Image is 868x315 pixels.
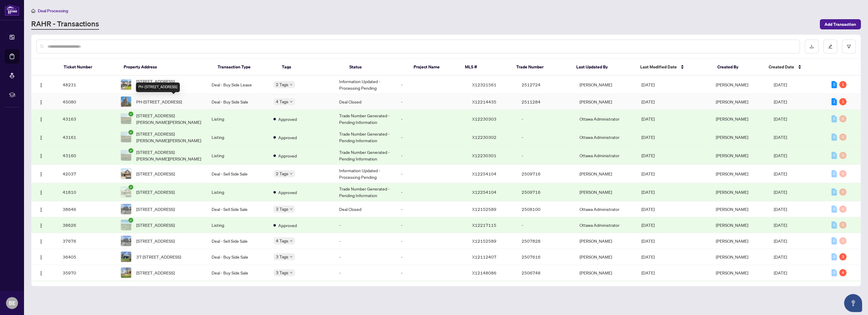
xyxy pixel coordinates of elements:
[472,254,496,259] span: X12112407
[136,238,175,244] span: [STREET_ADDRESS]
[121,252,131,262] img: thumbnail-img
[290,83,293,86] span: down
[764,59,824,76] th: Created Date
[511,59,571,76] th: Trade Number
[575,94,637,110] td: [PERSON_NAME]
[136,222,175,228] span: [STREET_ADDRESS]
[334,233,396,249] td: -
[823,40,837,53] button: edit
[276,81,288,88] span: 2 Tags
[831,98,837,105] div: 1
[472,99,496,104] span: X12214435
[276,170,288,177] span: 2 Tags
[58,233,116,249] td: 37676
[31,19,99,30] a: RAHR - Transactions
[345,59,409,76] th: Status
[517,201,575,217] td: 2508100
[121,97,131,107] img: thumbnail-img
[290,271,293,274] span: down
[334,146,396,165] td: Trade Number Generated - Pending Information
[278,189,297,196] span: Approved
[831,152,837,159] div: 0
[290,172,293,175] span: down
[334,76,396,94] td: Information Updated - Processing Pending
[716,99,748,104] span: [PERSON_NAME]
[119,59,213,76] th: Property Address
[276,269,288,276] span: 3 Tags
[396,76,467,94] td: -
[136,269,175,276] span: [STREET_ADDRESS]
[472,171,496,176] span: X12254104
[39,190,44,195] img: Logo
[773,270,787,275] span: [DATE]
[641,238,655,244] span: [DATE]
[472,270,496,275] span: X12148086
[641,222,655,228] span: [DATE]
[121,79,131,90] img: thumbnail-img
[121,132,131,142] img: thumbnail-img
[206,146,268,165] td: Listing
[716,82,748,87] span: [PERSON_NAME]
[58,265,116,281] td: 35970
[575,233,637,249] td: [PERSON_NAME]
[773,254,787,259] span: [DATE]
[396,146,467,165] td: -
[517,76,575,94] td: 2512724
[36,220,46,230] button: Logo
[36,252,46,262] button: Logo
[641,171,655,176] span: [DATE]
[276,205,288,212] span: 3 Tags
[517,217,575,233] td: -
[839,98,846,105] div: 1
[206,233,268,249] td: Deal - Sell Side Sale
[278,134,297,141] span: Approved
[128,148,133,153] span: check-circle
[839,269,846,276] div: 4
[206,201,268,217] td: Deal - Sell Side Sale
[805,40,818,53] button: download
[58,201,116,217] td: 38646
[59,59,119,76] th: Ticket Number
[58,249,116,265] td: 36405
[460,59,511,76] th: MLS #
[128,130,133,135] span: check-circle
[36,169,46,178] button: Logo
[716,171,748,176] span: [PERSON_NAME]
[839,221,846,229] div: 0
[716,254,748,259] span: [PERSON_NAME]
[472,206,496,212] span: X12152589
[773,99,787,104] span: [DATE]
[36,80,46,89] button: Logo
[334,249,396,265] td: -
[472,222,496,228] span: X12217115
[9,299,16,307] span: BE
[716,134,748,140] span: [PERSON_NAME]
[396,201,467,217] td: -
[641,189,655,195] span: [DATE]
[839,170,846,177] div: 0
[409,59,460,76] th: Project Name
[31,9,35,13] span: home
[58,110,116,128] td: 43163
[828,44,832,49] span: edit
[517,233,575,249] td: 2507828
[575,128,637,146] td: Ottawa Administrator
[773,189,787,195] span: [DATE]
[136,170,175,177] span: [STREET_ADDRESS]
[844,294,862,312] button: Open asap
[575,217,637,233] td: Ottawa Administrator
[5,4,19,16] img: logo
[58,76,116,94] td: 48231
[820,19,861,29] button: Add Transaction
[136,98,182,105] span: PH-[STREET_ADDRESS]
[517,146,575,165] td: -
[290,100,293,103] span: down
[276,98,288,105] span: 4 Tags
[206,110,268,128] td: Listing
[517,110,575,128] td: -
[121,150,131,160] img: thumbnail-img
[206,249,268,265] td: Deal - Buy Side Sale
[839,205,846,213] div: 0
[517,165,575,183] td: 2509716
[396,110,467,128] td: -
